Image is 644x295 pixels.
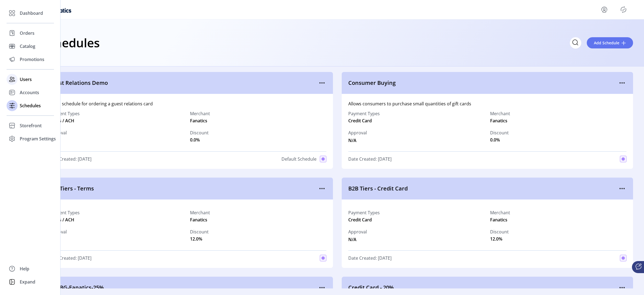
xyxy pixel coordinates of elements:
[190,110,210,117] label: Merchant
[348,216,372,223] span: Credit Card
[490,137,500,143] span: 0.0%
[20,89,39,96] span: Accounts
[48,216,74,223] span: Terms / ACH
[490,236,502,242] span: 12.0%
[20,43,35,50] span: Catalog
[190,216,207,223] span: Fanatics
[48,255,91,261] span: Date Created: [DATE]
[490,117,507,124] span: Fanatics
[20,279,35,285] span: Expand
[490,129,509,136] label: Discount
[348,184,618,193] span: B2B Tiers - Credit Card
[348,100,626,107] div: Allows consumers to purchase small quantities of gift cards
[348,284,618,292] span: Credit Card - 20%
[48,117,74,124] span: Terms / ACH
[190,209,210,216] label: Merchant
[348,110,380,117] label: Payment Types
[348,129,367,136] span: Approval
[48,156,91,162] span: Date Created: [DATE]
[490,209,510,216] label: Merchant
[48,100,326,107] div: Demo schedule for ordering a guest relations card
[20,265,29,272] span: Help
[619,5,628,14] button: Publisher Panel
[48,209,80,216] label: Payment Types
[490,110,510,117] label: Merchant
[190,137,200,143] span: 0.0%
[600,5,609,14] button: menu
[20,56,44,63] span: Promotions
[20,122,42,129] span: Storefront
[348,209,380,216] label: Payment Types
[48,184,318,193] span: B2B Tiers - Terms
[348,156,392,162] span: Date Created: [DATE]
[190,229,209,235] label: Discount
[20,30,34,36] span: Orders
[618,283,626,292] button: menu
[618,184,626,193] button: menu
[348,229,367,235] span: Approval
[318,283,326,292] button: menu
[490,216,507,223] span: Fanatics
[348,117,372,124] span: Credit Card
[20,102,41,109] span: Schedules
[618,79,626,87] button: menu
[48,110,80,117] label: Payment Types
[20,10,43,16] span: Dashboard
[348,136,367,144] span: N/A
[42,33,100,52] h1: Schedules
[318,79,326,87] button: menu
[348,255,392,261] span: Date Created: [DATE]
[20,135,56,142] span: Program Settings
[281,156,317,162] span: Default Schedule
[48,284,318,292] span: AP-FBG-Fanatics-25%
[348,79,618,87] span: Consumer Buying
[190,117,207,124] span: Fanatics
[348,235,367,243] span: N/A
[48,79,318,87] span: Guest Relations Demo
[587,37,633,48] button: Add Schedule
[190,236,202,242] span: 12.0%
[20,76,32,83] span: Users
[190,129,209,136] label: Discount
[594,40,619,46] span: Add Schedule
[318,184,326,193] button: menu
[490,229,509,235] label: Discount
[570,37,581,49] input: Search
